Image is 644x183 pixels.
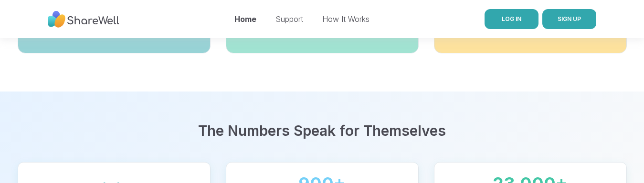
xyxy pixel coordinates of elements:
img: ShareWell Nav Logo [48,6,119,32]
a: Support [275,14,303,24]
a: How It Works [322,14,370,24]
h2: The Numbers Speak for Themselves [18,122,627,139]
button: SIGN UP [542,9,596,29]
span: SIGN UP [558,15,581,22]
span: LOG IN [502,15,521,22]
a: LOG IN [485,9,538,29]
a: Home [234,14,256,24]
